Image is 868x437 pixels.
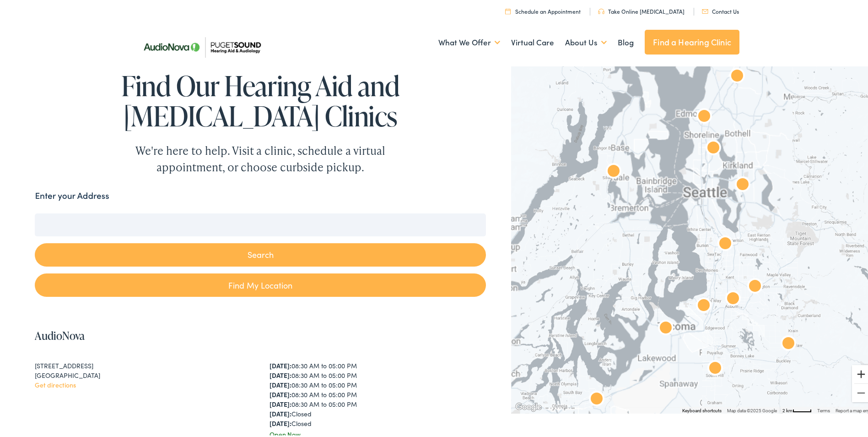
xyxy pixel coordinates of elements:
div: [STREET_ADDRESS] [35,359,251,369]
button: Keyboard shortcuts [682,406,722,412]
a: Find My Location [35,272,485,295]
div: AudioNova [702,136,724,158]
div: We're here to help. Visit a clinic, schedule a virtual appointment, or choose curbside pickup. [114,141,407,174]
strong: [DATE]: [270,417,291,426]
div: AudioNova [722,287,744,309]
a: Take Online [MEDICAL_DATA] [598,5,685,13]
div: AudioNova [714,232,736,254]
a: Get directions [35,378,76,388]
img: utility icon [702,7,708,12]
div: AudioNova [693,294,715,316]
div: AudioNova [655,316,677,338]
div: 08:30 AM to 05:00 PM 08:30 AM to 05:00 PM 08:30 AM to 05:00 PM 08:30 AM to 05:00 PM 08:30 AM to 0... [270,359,486,426]
strong: [DATE]: [270,369,291,378]
img: utility icon [505,6,511,12]
strong: [DATE]: [270,388,291,397]
h1: Find Our Hearing Aid and [MEDICAL_DATA] Clinics [35,69,485,129]
strong: [DATE]: [270,407,291,416]
img: Google [513,399,544,411]
a: Virtual Care [511,24,554,58]
div: AudioNova [693,104,715,126]
strong: [DATE]: [270,359,291,368]
a: Contact Us [702,5,739,13]
div: AudioNova [586,387,608,409]
strong: [DATE]: [270,398,291,407]
div: AudioNova [777,332,799,354]
input: Enter your address or zip code [35,212,485,235]
div: Puget Sound Hearing Aid &#038; Audiology by AudioNova [726,64,748,86]
a: Blog [618,24,634,58]
button: Map Scale: 2 km per 38 pixels [780,405,814,411]
a: About Us [565,24,607,58]
div: AudioNova [732,173,754,195]
a: Terms (opens in new tab) [817,406,830,411]
div: [GEOGRAPHIC_DATA] [35,369,251,378]
a: AudioNova [35,326,85,341]
img: utility icon [598,7,604,12]
span: Map data ©2025 Google [727,406,777,411]
div: AudioNova [744,274,766,296]
a: Schedule an Appointment [505,5,581,13]
strong: [DATE]: [270,378,291,388]
div: AudioNova [704,356,726,378]
a: Open this area in Google Maps (opens a new window) [513,399,544,411]
label: Enter your Address [35,187,109,201]
div: AudioNova [603,159,625,181]
span: 2 km [782,406,793,411]
a: What We Offer [438,24,500,58]
button: Search [35,241,485,265]
a: Find a Hearing Clinic [645,28,739,53]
